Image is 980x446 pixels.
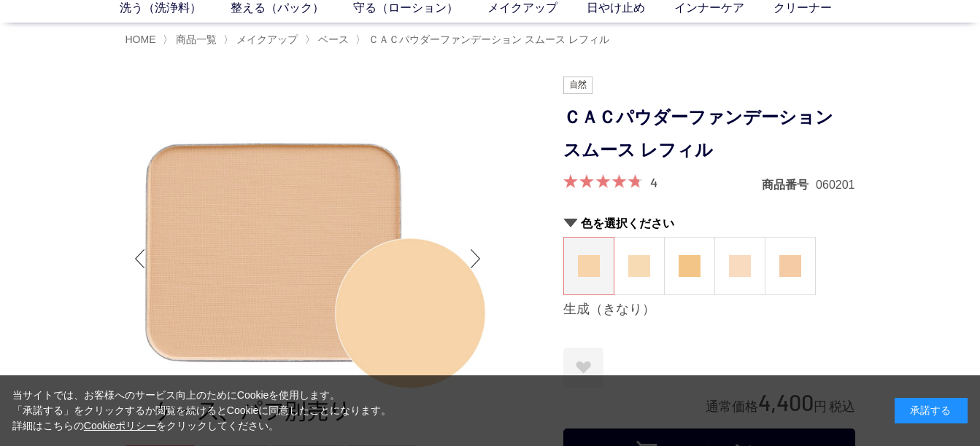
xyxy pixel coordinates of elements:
[816,177,854,192] dd: 060201
[369,34,609,45] span: ＣＡＣパウダーファンデーション スムース レフィル
[679,255,701,277] img: 小麦（こむぎ）
[126,230,155,288] div: Previous slide
[714,237,765,295] dl: 桜（さくら）
[12,388,392,434] div: 当サイトでは、お客様へのサービス向上のためにCookieを使用します。 「承諾する」をクリックするか閲覧を続けるとCookieに同意したことになります。 詳細はこちらの をクリックしてください。
[318,34,349,45] span: ベース
[765,237,816,295] dl: 薄紅（うすべに）
[563,216,855,231] h2: 色を選択ください
[366,34,609,45] a: ＣＡＣパウダーファンデーション スムース レフィル
[779,255,801,277] img: 薄紅（うすべに）
[305,33,352,47] li: 〉
[126,77,490,441] img: ＣＡＣパウダーファンデーション スムース レフィル 生成（きなり）
[563,301,855,318] div: 生成（きなり）
[715,238,765,294] a: 桜（さくら）
[126,34,156,45] a: HOME
[765,238,815,294] a: 薄紅（うすべに）
[614,237,665,295] dl: 蜂蜜（はちみつ）
[223,33,301,47] li: 〉
[176,34,217,45] span: 商品一覧
[578,255,600,277] img: 生成（きなり）
[355,33,613,47] li: 〉
[614,238,664,294] a: 蜂蜜（はちみつ）
[236,34,298,45] span: メイクアップ
[895,398,968,423] div: 承諾する
[163,33,220,47] li: 〉
[563,237,614,295] dl: 生成（きなり）
[729,255,751,277] img: 桜（さくら）
[762,177,816,192] dt: 商品番号
[84,420,157,431] a: Cookieポリシー
[665,238,714,294] a: 小麦（こむぎ）
[563,77,593,94] img: 自然
[563,348,603,388] a: お気に入りに登録する
[628,255,650,277] img: 蜂蜜（はちみつ）
[461,230,490,288] div: Next slide
[234,34,298,45] a: メイクアップ
[563,101,855,167] h1: ＣＡＣパウダーファンデーション スムース レフィル
[173,34,217,45] a: 商品一覧
[664,237,715,295] dl: 小麦（こむぎ）
[315,34,349,45] a: ベース
[650,174,657,190] a: 4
